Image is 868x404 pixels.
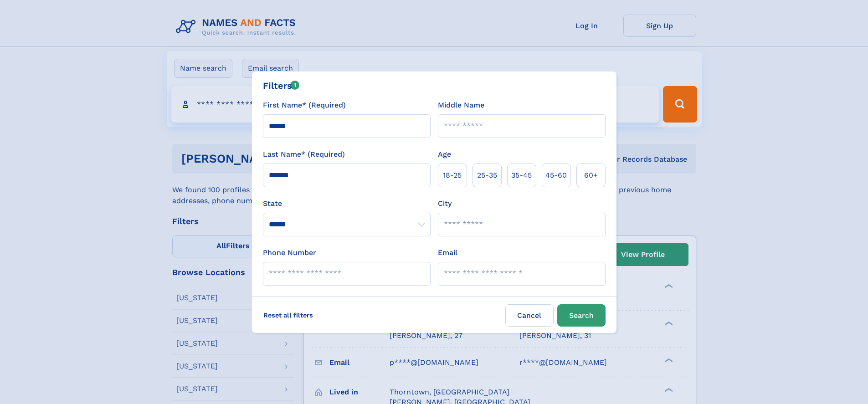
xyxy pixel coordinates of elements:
[438,149,451,160] label: Age
[438,198,452,209] label: City
[263,100,346,111] label: First Name* (Required)
[263,149,345,160] label: Last Name* (Required)
[443,170,462,181] span: 18‑25
[438,100,484,111] label: Middle Name
[263,247,316,258] label: Phone Number
[511,170,532,181] span: 35‑45
[477,170,497,181] span: 25‑35
[557,304,606,327] button: Search
[505,304,554,327] label: Cancel
[263,79,300,92] div: Filters
[257,304,319,326] label: Reset all filters
[545,170,567,181] span: 45‑60
[438,247,457,258] label: Email
[584,170,598,181] span: 60+
[263,198,431,209] label: State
